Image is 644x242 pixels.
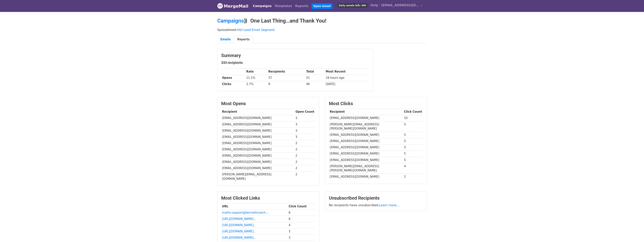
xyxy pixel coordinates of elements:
a: Learn more... [379,203,400,207]
span: Daily emails left: 400 [338,3,367,8]
td: 2.7% [245,81,267,87]
th: Recipient [329,109,403,115]
a: Reports [294,2,310,10]
td: [EMAIL_ADDRESS][DOMAIN_NAME] [329,115,403,121]
td: 3 [295,134,315,140]
td: [EMAIL_ADDRESS][DOMAIN_NAME] [221,127,295,134]
td: [EMAIL_ADDRESS][DOMAIN_NAME] [329,157,403,163]
td: 4 [288,222,315,228]
th: Click Count [403,109,423,115]
td: [DATE] [325,81,369,87]
a: [URL][DOMAIN_NAME].. [222,230,255,233]
td: 4 [403,163,423,174]
td: 5 [403,138,423,144]
td: 51 [305,75,325,81]
th: Click Count [288,203,315,209]
td: 5 [403,157,423,163]
td: [EMAIL_ADDRESS][DOMAIN_NAME] [221,134,295,140]
a: mailto:support@kennethcoach... [222,211,268,214]
a: Reports [234,36,253,43]
a: MergeMail [217,2,248,10]
th: Opens [221,75,245,81]
img: MergeMail logo [217,3,223,9]
td: 5 [403,121,423,132]
a: Help [369,2,380,9]
p: Spreadsheet: [217,28,427,32]
td: 2 [295,171,315,182]
td: 2 [295,165,315,171]
a: Daily emails left: 400 [336,2,369,9]
th: URL [221,203,288,209]
td: 3 [288,235,315,241]
h3: Unsubscribed Recipients [329,195,423,201]
a: Templates [273,2,294,10]
td: 8 [288,209,315,216]
span: [EMAIL_ADDRESS][DOMAIN_NAME] [381,3,419,8]
h5: 333 recipients [221,61,369,65]
td: 11.1% [245,75,267,81]
td: 3 [288,228,315,235]
h2: ⟫ One Last Thing…and Thank You! [217,18,427,24]
td: 2 [295,159,315,165]
th: Most Recent [325,69,369,75]
td: 46 [305,81,325,87]
a: [EMAIL_ADDRESS][DOMAIN_NAME] [380,2,424,10]
th: Clicks [221,81,245,87]
td: [PERSON_NAME][EMAIL_ADDRESS][PERSON_NAME][DOMAIN_NAME] [329,121,403,132]
td: [EMAIL_ADDRESS][DOMAIN_NAME] [329,132,403,138]
th: Rate [245,69,267,75]
td: [EMAIL_ADDRESS][DOMAIN_NAME] [221,153,295,159]
a: [URL][DOMAIN_NAME].. [222,217,255,221]
td: [EMAIL_ADDRESS][DOMAIN_NAME] [221,115,295,121]
h3: Most Clicked Links [221,195,315,201]
td: [EMAIL_ADDRESS][DOMAIN_NAME] [329,138,403,144]
td: [EMAIL_ADDRESS][DOMAIN_NAME] [221,146,295,153]
td: 5 [403,144,423,151]
td: [EMAIL_ADDRESS][DOMAIN_NAME] [221,159,295,165]
td: [EMAIL_ADDRESS][DOMAIN_NAME] [329,144,403,151]
a: Campaigns [251,2,273,10]
td: [EMAIL_ADDRESS][DOMAIN_NAME] [329,151,403,157]
td: [EMAIL_ADDRESS][DOMAIN_NAME] [221,140,295,146]
th: Total [305,69,325,75]
td: 5 [403,151,423,157]
td: 2 [295,140,315,146]
td: 3 [295,127,315,134]
td: 2 [295,146,315,153]
td: 19 hours ago [325,75,369,81]
td: 5 [403,132,423,138]
a: [URL][DOMAIN_NAME].. [222,236,255,239]
td: [EMAIL_ADDRESS][DOMAIN_NAME] [221,165,295,171]
th: Open Count [295,109,315,115]
td: 9 [267,81,305,87]
td: 2 [295,153,315,159]
p: No recipients have unsubscribed. [329,203,423,207]
a: Campaigns [217,18,244,24]
td: 3 [295,121,315,127]
h3: Summary [221,53,369,58]
td: 37 [267,75,305,81]
a: Hot Lead Email Segment [237,28,275,32]
th: Recipient [221,109,295,115]
a: [URL][DOMAIN_NAME].. [222,223,255,227]
td: [PERSON_NAME][EMAIL_ADDRESS][DOMAIN_NAME] [221,171,295,182]
a: Open Gmail [312,3,332,9]
h3: Most Clicks [329,101,423,106]
td: [PERSON_NAME][EMAIL_ADDRESS][PERSON_NAME][DOMAIN_NAME] [329,163,403,174]
td: 10 [403,115,423,121]
h3: Most Opens [221,101,315,106]
td: [EMAIL_ADDRESS][DOMAIN_NAME] [221,121,295,127]
a: Emails [217,36,234,43]
td: 3 [295,115,315,121]
td: 2 [403,174,423,180]
th: Recipients [267,69,305,75]
td: 6 [288,216,315,222]
td: [EMAIL_ADDRESS][DOMAIN_NAME] [329,174,403,180]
